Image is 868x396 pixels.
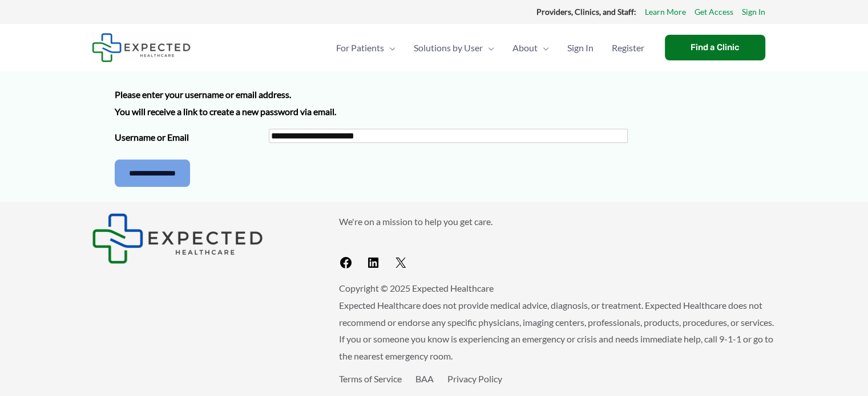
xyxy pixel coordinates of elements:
[742,5,765,19] a: Sign In
[339,213,777,230] p: We're on a mission to help you get care.
[327,28,405,68] a: For PatientsMenu Toggle
[339,300,774,361] span: Expected Healthcare does not provide medical advice, diagnosis, or treatment. Expected Healthcare...
[115,86,754,120] p: Please enter your username or email address. You will receive a link to create a new password via...
[512,28,538,68] span: About
[414,28,483,68] span: Solutions by User
[339,213,777,274] aside: Footer Widget 2
[115,129,269,146] label: Username or Email
[536,7,636,17] strong: Providers, Clinics, and Staff:
[567,28,594,68] span: Sign In
[447,373,502,384] a: Privacy Policy
[336,28,384,68] span: For Patients
[695,5,733,19] a: Get Access
[92,213,310,264] aside: Footer Widget 1
[384,28,395,68] span: Menu Toggle
[538,28,549,68] span: Menu Toggle
[339,283,494,293] span: Copyright © 2025 Expected Healthcare
[339,373,402,384] a: Terms of Service
[92,33,191,62] img: Expected Healthcare Logo - side, dark font, small
[503,28,558,68] a: AboutMenu Toggle
[665,35,765,60] a: Find a Clinic
[327,28,653,68] nav: Primary Site Navigation
[405,28,503,68] a: Solutions by UserMenu Toggle
[415,373,434,384] a: BAA
[558,28,603,68] a: Sign In
[92,213,263,264] img: Expected Healthcare Logo - side, dark font, small
[603,28,653,68] a: Register
[645,5,686,19] a: Learn More
[483,28,494,68] span: Menu Toggle
[612,28,644,68] span: Register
